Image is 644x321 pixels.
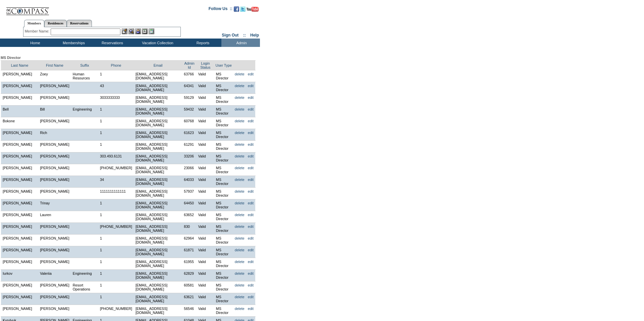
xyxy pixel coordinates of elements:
[98,281,134,293] td: 1
[197,211,214,223] td: Valid
[197,270,214,281] td: Valid
[214,293,233,305] td: MS Director
[182,117,197,129] td: 60768
[247,8,259,12] a: Subscribe to our YouTube Channel
[1,106,39,117] td: Bell
[235,201,245,205] a: delete
[214,117,233,129] td: MS Director
[248,84,254,88] a: edit
[197,94,214,106] td: Valid
[149,28,154,34] img: b_calculator.gif
[248,72,254,76] a: edit
[38,152,71,164] td: [PERSON_NAME]
[134,270,182,281] td: [EMAIL_ADDRESS][DOMAIN_NAME]
[38,281,71,293] td: [PERSON_NAME]
[1,141,39,152] td: [PERSON_NAME]
[197,281,214,293] td: Valid
[1,56,21,60] span: MS Director
[71,70,98,82] td: Human Resources
[98,106,134,117] td: 1
[182,106,197,117] td: 59432
[98,164,134,176] td: [PHONE_NUMBER]
[235,72,245,76] a: delete
[235,260,245,264] a: delete
[235,224,245,229] a: delete
[11,63,29,67] a: Last Name
[1,281,39,293] td: [PERSON_NAME]
[182,129,197,141] td: 61623
[1,117,39,129] td: Bokone
[247,7,259,12] img: Subscribe to our YouTube Channel
[182,293,197,305] td: 63621
[182,94,197,106] td: 59129
[71,106,98,117] td: Engineering
[1,211,39,223] td: [PERSON_NAME]
[248,131,254,135] a: edit
[248,142,254,146] a: edit
[209,6,232,14] td: Follow Us ::
[240,8,246,12] a: Follow us on Twitter
[38,117,71,129] td: [PERSON_NAME]
[128,28,134,34] img: View
[24,20,45,27] a: Members
[1,94,39,106] td: [PERSON_NAME]
[134,70,182,82] td: [EMAIL_ADDRESS][DOMAIN_NAME]
[235,131,245,135] a: delete
[38,141,71,152] td: [PERSON_NAME]
[134,246,182,258] td: [EMAIL_ADDRESS][DOMAIN_NAME]
[1,235,39,246] td: [PERSON_NAME]
[197,117,214,129] td: Valid
[248,178,254,182] a: edit
[235,271,245,275] a: delete
[182,164,197,176] td: 23066
[71,281,98,293] td: Resort Operations
[214,281,233,293] td: MS Director
[214,141,233,152] td: MS Director
[38,164,71,176] td: [PERSON_NAME]
[134,94,182,106] td: [EMAIL_ADDRESS][DOMAIN_NAME]
[131,39,183,47] td: Vacation Collection
[235,84,245,88] a: delete
[38,106,71,117] td: Bill
[235,248,245,252] a: delete
[122,28,127,34] img: b_edit.gif
[197,82,214,94] td: Valid
[98,70,134,82] td: 1
[248,236,254,240] a: edit
[134,164,182,176] td: [EMAIL_ADDRESS][DOMAIN_NAME]
[235,95,245,100] a: delete
[214,176,233,188] td: MS Director
[235,307,245,311] a: delete
[182,82,197,94] td: 64341
[1,246,39,258] td: [PERSON_NAME]
[134,293,182,305] td: [EMAIL_ADDRESS][DOMAIN_NAME]
[182,281,197,293] td: 60581
[134,152,182,164] td: [EMAIL_ADDRESS][DOMAIN_NAME]
[182,270,197,281] td: 62829
[214,211,233,223] td: MS Director
[1,176,39,188] td: [PERSON_NAME]
[235,107,245,111] a: delete
[1,270,39,281] td: Iurkov
[200,61,210,69] a: Login Status
[248,189,254,193] a: edit
[182,305,197,317] td: 56546
[214,94,233,106] td: MS Director
[25,28,51,34] div: Member Name:
[92,39,131,47] td: Reservations
[248,224,254,229] a: edit
[38,305,71,317] td: [PERSON_NAME]
[98,199,134,211] td: 1
[1,152,39,164] td: [PERSON_NAME]
[248,201,254,205] a: edit
[134,106,182,117] td: [EMAIL_ADDRESS][DOMAIN_NAME]
[235,142,245,146] a: delete
[134,211,182,223] td: [EMAIL_ADDRESS][DOMAIN_NAME]
[38,293,71,305] td: [PERSON_NAME]
[248,166,254,170] a: edit
[235,166,245,170] a: delete
[38,211,71,223] td: Lauren
[235,189,245,193] a: delete
[243,33,246,38] span: ::
[1,223,39,235] td: [PERSON_NAME]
